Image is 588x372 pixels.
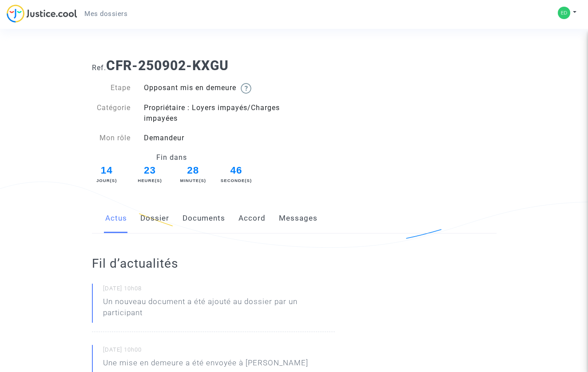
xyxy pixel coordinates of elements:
[134,178,166,184] div: Heure(s)
[103,285,335,296] small: [DATE] 10h08
[85,133,138,143] div: Mon rôle
[91,163,123,178] span: 14
[7,4,77,23] img: jc-logo.svg
[558,7,570,19] img: 864747be96bc1036b08db1d8462fa561
[137,133,294,143] div: Demandeur
[137,103,294,124] div: Propriétaire : Loyers impayés/Charges impayées
[91,178,123,184] div: Jour(s)
[77,7,135,20] a: Mes dossiers
[220,178,252,184] div: Seconde(s)
[103,296,335,323] p: Un nouveau document a été ajouté au dossier par un participant
[238,204,266,233] a: Accord
[183,204,225,233] a: Documents
[84,10,127,18] span: Mes dossiers
[85,152,258,163] div: Fin dans
[279,204,318,233] a: Messages
[92,256,335,271] h2: Fil d’actualités
[105,204,127,233] a: Actus
[140,204,169,233] a: Dossier
[106,58,229,73] b: CFR-250902-KXGU
[85,103,138,124] div: Catégorie
[137,83,294,94] div: Opposant mis en demeure
[134,163,166,178] span: 23
[92,63,106,72] span: Ref.
[220,163,252,178] span: 46
[177,178,209,184] div: Minute(s)
[241,83,251,94] img: help.svg
[177,163,209,178] span: 28
[85,83,138,94] div: Etape
[103,346,335,357] small: [DATE] 10h00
